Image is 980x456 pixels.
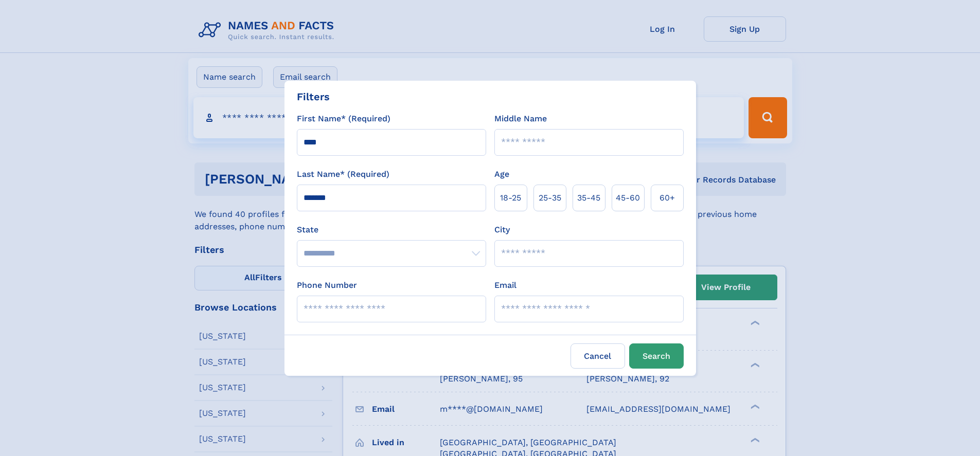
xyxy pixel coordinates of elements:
div: Filters [297,89,330,104]
label: Middle Name [494,113,547,125]
label: State [297,224,486,236]
button: Search [629,343,684,369]
span: 45‑60 [616,192,640,204]
label: City [494,224,510,236]
label: Phone Number [297,279,357,291]
label: First Name* (Required) [297,113,390,125]
span: 35‑45 [577,192,600,204]
span: 18‑25 [500,192,521,204]
label: Email [494,279,516,291]
label: Last Name* (Required) [297,168,389,180]
span: 25‑35 [539,192,561,204]
label: Cancel [571,343,625,369]
span: 60+ [660,192,675,204]
label: Age [494,168,509,180]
